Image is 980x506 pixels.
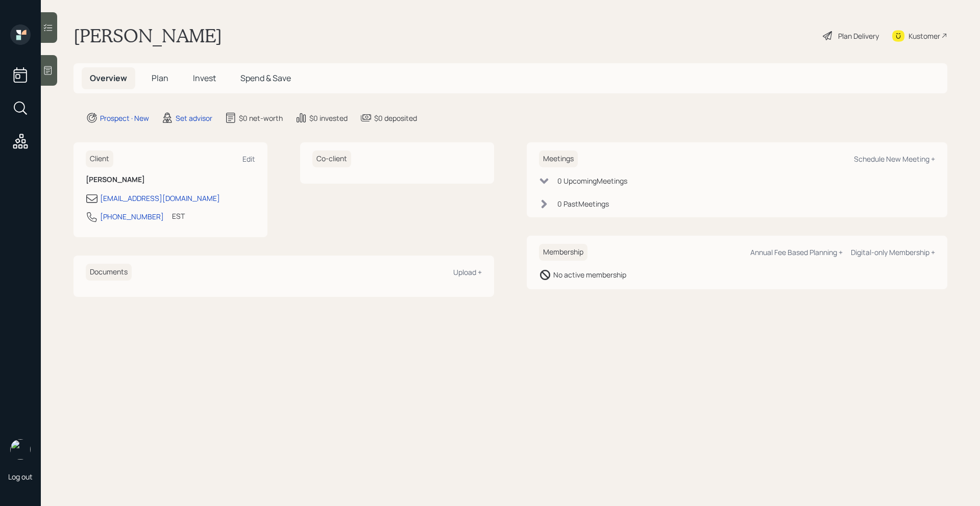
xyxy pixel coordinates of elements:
[100,211,164,222] div: [PHONE_NUMBER]
[73,24,222,47] h1: [PERSON_NAME]
[909,31,940,41] div: Kustomer
[240,72,291,84] span: Spend & Save
[553,269,626,280] div: No active membership
[539,244,587,261] h6: Membership
[176,113,212,123] div: Set advisor
[152,72,168,84] span: Plan
[239,113,283,123] div: $0 net-worth
[838,31,879,41] div: Plan Delivery
[309,113,348,123] div: $0 invested
[86,175,255,184] h6: [PERSON_NAME]
[86,264,132,281] h6: Documents
[557,175,627,186] div: 0 Upcoming Meeting s
[453,267,482,277] div: Upload +
[172,211,185,221] div: EST
[539,150,578,167] h6: Meetings
[750,247,843,257] div: Annual Fee Based Planning +
[854,154,935,164] div: Schedule New Meeting +
[90,72,127,84] span: Overview
[100,193,220,204] div: [EMAIL_ADDRESS][DOMAIN_NAME]
[193,72,216,84] span: Invest
[8,472,33,482] div: Log out
[242,154,255,164] div: Edit
[10,439,31,460] img: retirable_logo.png
[557,198,609,209] div: 0 Past Meeting s
[374,113,417,123] div: $0 deposited
[851,247,935,257] div: Digital-only Membership +
[312,150,351,167] h6: Co-client
[86,150,113,167] h6: Client
[100,113,149,123] div: Prospect · New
